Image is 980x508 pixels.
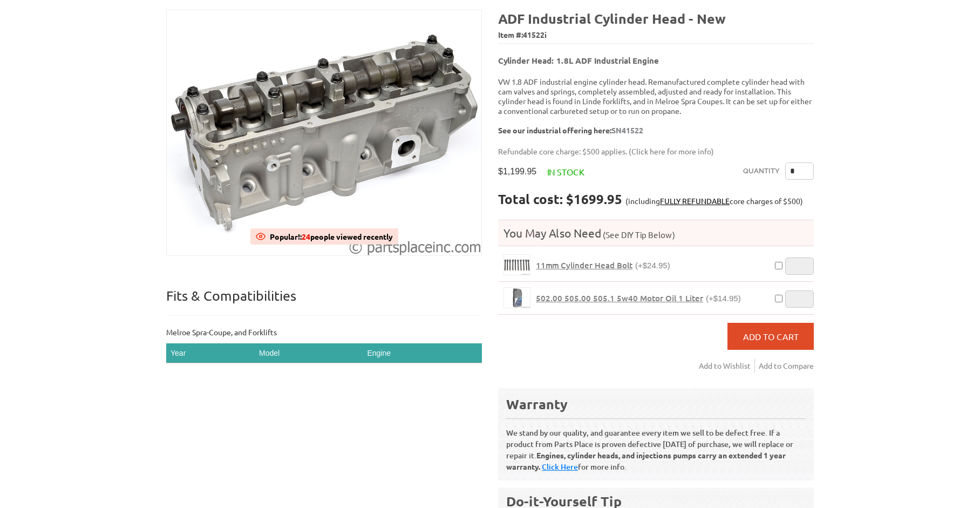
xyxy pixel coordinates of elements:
th: Model [255,343,363,363]
b: See our industrial offering here: [498,125,643,135]
th: Year [166,343,255,363]
span: Add to Cart [743,331,799,342]
span: 41522i [523,30,547,39]
button: Add to Cart [727,323,814,350]
a: 502.00 505.00 505.1 5w40 Motor Oil 1 Liter [503,287,530,308]
span: 502.00 505.00 505.1 5w40 Motor Oil 1 Liter [536,293,703,303]
span: In stock [547,166,584,177]
img: 11mm Cylinder Head Bolt [504,255,530,275]
a: Add to Compare [759,359,814,372]
strong: Total cost: $1699.95 [498,191,622,207]
a: Click here for more info [631,146,711,156]
b: Engines, cylinder heads, and injections pumps carry an extended 1 year warranty. [506,450,786,471]
a: 502.00 505.00 505.1 5w40 Motor Oil 1 Liter(+$14.95) [536,293,741,303]
p: Refundable core charge: $500 applies. ( ) [498,146,806,157]
th: Engine [363,343,482,363]
span: (including core charges of $500) [625,196,803,206]
h4: You May Also Need [498,226,814,240]
b: ADF Industrial Cylinder Head - New [498,10,725,27]
span: $1,199.95 [498,166,536,177]
span: Item #: [498,28,814,43]
span: (+$14.95) [706,294,741,303]
span: 11mm Cylinder Head Bolt [536,260,632,270]
a: SN41522 [611,125,643,135]
a: 11mm Cylinder Head Bolt [503,254,530,275]
img: 502.00 505.00 505.1 5w40 Motor Oil 1 Liter [504,288,530,308]
a: Click Here [542,462,578,472]
div: Warranty [506,395,806,413]
p: Melroe Spra-Coupe, and Forklifts [166,327,482,338]
p: Fits & Compatibilities [166,287,482,316]
span: (+$24.95) [635,261,670,270]
a: FULLY REFUNDABLE [660,196,730,206]
label: Quantity [743,162,780,180]
b: Cylinder Head: 1.8L ADF Industrial Engine [498,55,659,66]
a: 11mm Cylinder Head Bolt(+$24.95) [536,260,670,270]
span: (See DIY Tip Below) [601,229,675,240]
p: We stand by our quality, and guarantee every item we sell to be defect free. If a product from Pa... [506,418,806,472]
a: Add to Wishlist [699,359,755,372]
p: VW 1.8 ADF industrial engine cylinder head. Remanufactured complete cylinder head with cam valves... [498,77,814,135]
